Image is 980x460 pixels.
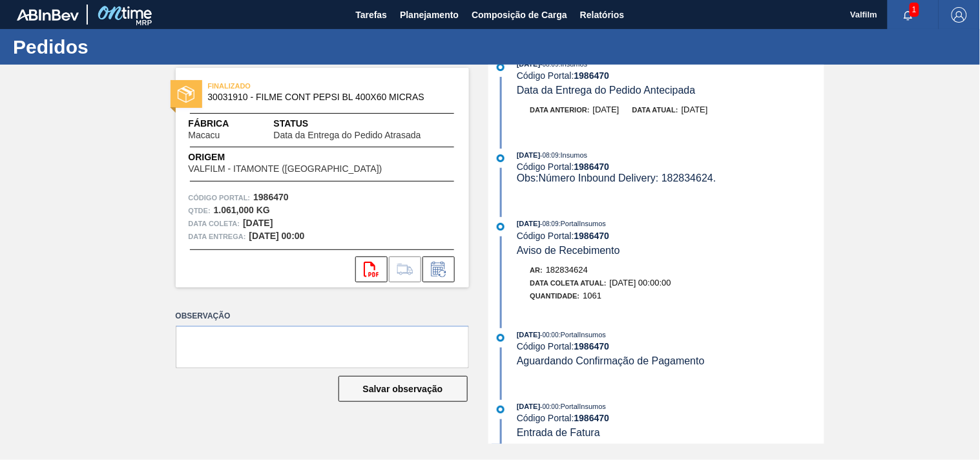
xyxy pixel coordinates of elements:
strong: [DATE] 00:00 [249,231,305,241]
span: Data anterior: [530,106,590,114]
span: [DATE] [517,331,540,339]
strong: 1986470 [574,70,610,81]
span: [DATE] 00:00:00 [610,278,671,287]
img: atual [497,223,505,231]
div: Código Portal: [517,341,824,351]
img: status [178,86,194,103]
span: Data da Entrega do Pedido Antecipada [517,85,696,96]
span: Macacu [189,131,220,140]
span: Tarefas [355,7,387,23]
span: 182834624 [546,265,588,275]
span: Data da Entrega do Pedido Atrasada [274,131,421,140]
strong: 1986470 [574,341,610,351]
span: Quantidade: [530,292,580,300]
span: : Insumos [559,60,588,68]
span: 30031910 - FILME CONT PEPSI BL 400X60 MICRAS [208,92,443,102]
img: atual [497,334,505,342]
span: Entrada de Fatura [517,427,600,438]
div: Código Portal: [517,231,824,241]
span: Aguardando Confirmação de Pagamento [517,355,705,366]
div: Ir para Composição de Carga [389,256,421,282]
button: Salvar observação [339,376,468,402]
strong: [DATE] [243,218,273,228]
span: [DATE] [593,105,620,114]
span: 1 [910,3,919,17]
label: Observação [176,307,469,326]
img: atual [497,406,505,413]
img: TNhmsLtSVTkK8tSr43FrP2fwEKptu5GPRR3wAAAABJRU5ErkJggg== [17,9,79,21]
div: Código Portal: [517,413,824,423]
div: Informar alteração no pedido [422,256,455,282]
span: Fábrica [189,117,261,131]
span: - 08:09 [541,61,559,68]
div: Código Portal: [517,70,824,81]
span: : PortalInsumos [559,402,606,410]
div: Abrir arquivo PDF [355,256,388,282]
span: Código Portal: [189,191,251,204]
span: Aviso de Recebimento [517,245,620,256]
strong: 1986470 [574,413,610,423]
span: : Insumos [559,151,588,159]
span: Composição de Carga [472,7,567,23]
span: Planejamento [400,7,459,23]
strong: 1986470 [574,231,610,241]
span: - 00:00 [541,331,559,339]
div: Código Portal: [517,162,824,172]
span: Data entrega: [189,230,246,243]
span: Relatórios [580,7,624,23]
span: [DATE] [517,60,540,68]
span: [DATE] [682,105,708,114]
span: 1061 [583,291,602,300]
span: : PortalInsumos [559,220,606,227]
strong: 1986470 [253,192,289,202]
span: Qtde : [189,204,211,217]
button: Notificações [888,6,929,24]
img: atual [497,63,505,71]
span: : PortalInsumos [559,331,606,339]
span: Data Coleta Atual: [530,279,607,287]
span: VALFILM - ITAMONTE ([GEOGRAPHIC_DATA]) [189,164,382,174]
span: Origem [189,151,419,164]
span: - 00:00 [541,403,559,410]
span: Data coleta: [189,217,240,230]
span: [DATE] [517,151,540,159]
strong: 1.061,000 KG [214,205,270,215]
img: atual [497,154,505,162]
span: Data atual: [632,106,678,114]
img: Logout [952,7,967,23]
span: [DATE] [517,402,540,410]
span: Obs: Número Inbound Delivery: 182834624. [517,172,716,183]
h1: Pedidos [13,39,242,54]
strong: 1986470 [574,162,610,172]
span: - 08:09 [541,152,559,159]
span: [DATE] [517,220,540,227]
span: Ar: [530,266,543,274]
span: - 08:09 [541,220,559,227]
span: Status [274,117,456,131]
span: FINALIZADO [208,79,389,92]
